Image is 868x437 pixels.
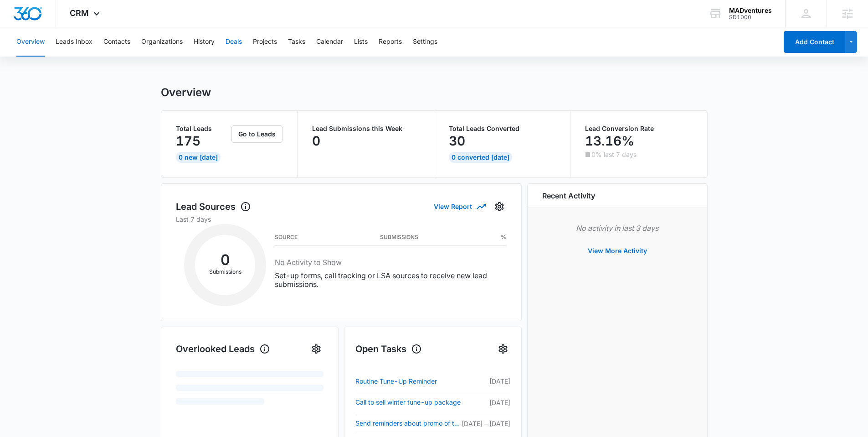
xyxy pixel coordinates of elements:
div: account name [729,7,772,14]
h3: Source [275,235,298,239]
button: View More Activity [579,240,656,262]
button: Contacts [103,27,130,57]
a: Go to Leads [231,130,282,138]
p: 175 [176,134,200,148]
a: Call to sell winter tune-up package [355,397,462,408]
button: View Report [434,198,485,214]
p: Last 7 days [176,214,507,224]
p: No activity in last 3 days [542,223,693,234]
p: 0% last 7 days [591,151,637,158]
h3: Submissions [380,235,418,239]
p: Set-up forms, call tracking or LSA sources to receive new lead submissions. [275,271,506,289]
button: Settings [309,342,324,356]
div: 0 Converted [DATE] [449,152,512,163]
button: Settings [413,27,437,57]
button: Organizations [141,27,183,57]
h3: % [501,235,506,239]
h3: No Activity to Show [275,257,506,268]
p: 30 [449,134,465,148]
button: Deals [226,27,242,57]
p: 13.16% [585,134,634,148]
button: Go to Leads [231,125,282,143]
h1: Lead Sources [176,200,251,213]
button: Reports [379,27,402,57]
button: Leads Inbox [56,27,92,57]
a: Send reminders about promo of the month [355,418,462,429]
div: 0 New [DATE] [176,152,221,163]
button: Settings [496,342,510,356]
p: Total Leads Converted [449,125,556,132]
button: Lists [354,27,368,57]
p: [DATE] [462,398,510,407]
p: [DATE] – [DATE] [462,419,510,428]
button: Overview [16,27,45,57]
button: Calendar [316,27,343,57]
p: Lead Submissions this Week [312,125,419,132]
div: account id [729,14,772,21]
span: CRM [70,8,89,18]
h6: Recent Activity [542,190,595,201]
button: Tasks [288,27,305,57]
button: Projects [253,27,277,57]
p: 0 [312,134,320,148]
p: Submissions [195,268,255,276]
p: Total Leads [176,125,230,132]
button: Add Contact [784,31,845,53]
h1: Overlooked Leads [176,342,270,356]
p: [DATE] [462,376,510,386]
button: History [194,27,215,57]
h1: Open Tasks [355,342,422,356]
button: Settings [492,199,507,214]
a: Routine Tune-Up Reminder [355,376,462,387]
h2: 0 [195,254,255,266]
h1: Overview [161,86,211,99]
p: Lead Conversion Rate [585,125,693,132]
